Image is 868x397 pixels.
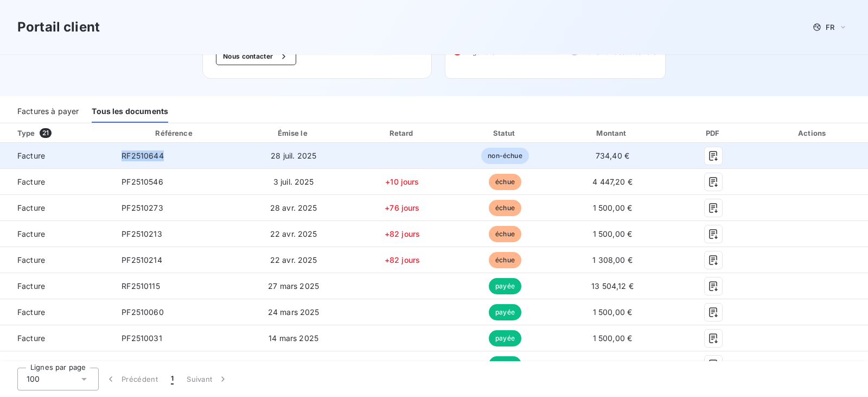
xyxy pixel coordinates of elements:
span: +10 jours [385,177,419,186]
span: échue [489,174,521,190]
span: Facture [9,150,104,161]
span: 21 [40,128,52,138]
span: RF2510115 [122,281,159,291]
span: PF2510031 [122,333,162,343]
div: Émise le [239,128,348,138]
button: 1 [164,368,180,390]
span: Facture [9,359,104,370]
span: 4 447,20 € [592,177,633,186]
span: PF2510060 [122,307,163,317]
span: 1 500,00 € [593,203,633,212]
div: Tous les documents [92,100,168,123]
span: Facture [9,255,104,266]
span: 24 mars 2025 [268,307,320,317]
span: +82 jours [385,229,420,238]
span: RF2510644 [122,151,163,160]
span: 1 500,00 € [593,307,633,317]
span: non-échue [481,148,528,164]
span: 3 juil. 2025 [273,177,314,186]
div: Statut [456,128,553,138]
span: 22 avr. 2025 [270,229,317,238]
div: PDF [671,128,756,138]
span: PF2510273 [122,203,163,212]
div: Référence [155,129,192,137]
span: PF2509750 [122,360,164,369]
div: Actions [760,128,866,138]
span: 1 500,00 € [593,229,633,238]
span: payée [489,304,521,320]
span: 27 mars 2025 [268,281,319,291]
button: Suivant [180,368,235,390]
span: Facture [9,229,104,240]
span: +82 jours [385,255,420,264]
span: PF2510214 [122,255,162,264]
span: 16 janv. 2025 [269,360,318,369]
span: 13 504,12 € [591,281,634,291]
span: échue [489,252,521,268]
span: 22 avr. 2025 [270,255,317,264]
span: 1 500,00 € [593,333,633,343]
div: Retard [353,128,452,138]
span: échue [489,226,521,242]
button: Nous contacter [216,48,296,65]
span: 1 308,00 € [592,255,633,264]
span: +76 jours [385,203,419,212]
span: FR [826,23,834,31]
span: PF2510213 [122,229,162,238]
span: payée [489,356,521,373]
span: 734,40 € [596,151,629,160]
button: Précédent [99,368,164,390]
span: 1 500,00 € [593,360,633,369]
span: Facture [9,307,104,318]
span: 28 avr. 2025 [270,203,317,212]
div: Type [11,128,111,138]
span: Facture [9,203,104,213]
span: PF2510546 [122,177,163,186]
span: 100 [27,374,40,385]
div: Factures à payer [17,100,79,123]
h3: Portail client [17,17,100,37]
div: Montant [558,128,667,138]
span: payée [489,278,521,294]
span: 1 [171,374,174,385]
span: payée [489,330,521,346]
span: Facture [9,281,104,292]
span: Facture [9,177,104,187]
span: 14 mars 2025 [269,333,318,343]
span: échue [489,200,521,216]
span: Facture [9,333,104,344]
span: 28 juil. 2025 [271,151,316,160]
